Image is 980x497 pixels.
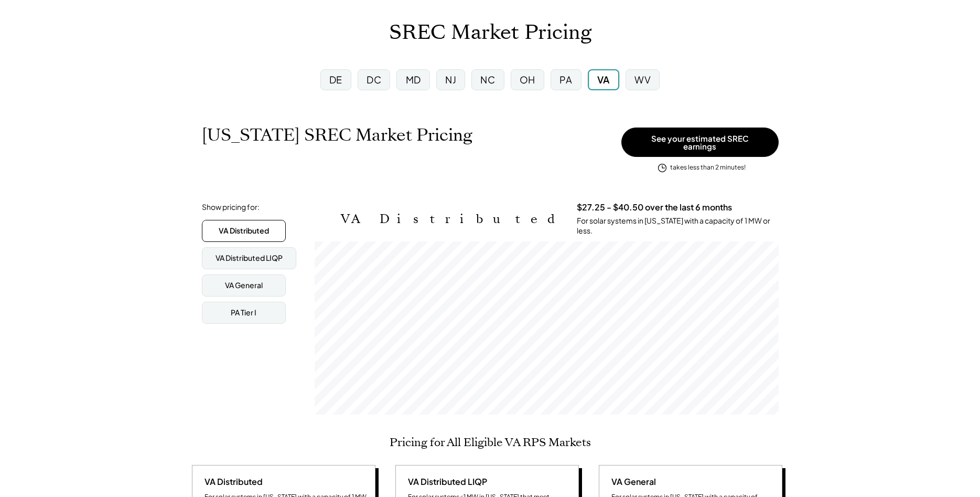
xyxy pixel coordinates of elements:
[389,20,591,45] h1: SREC Market Pricing
[670,163,746,172] div: takes less than 2 minutes!
[559,73,572,86] div: PA
[406,73,421,86] div: MD
[480,73,495,86] div: NC
[634,73,651,86] div: WV
[225,280,263,291] div: VA General
[367,73,381,86] div: DC
[219,226,269,236] div: VA Distributed
[202,202,260,213] div: Show pricing for:
[621,128,779,157] button: See your estimated SREC earnings
[202,125,472,145] h1: [US_STATE] SREC Market Pricing
[607,476,656,488] div: VA General
[577,216,779,236] div: For solar systems in [US_STATE] with a capacity of 1 MW or less.
[329,73,342,86] div: DE
[445,73,456,86] div: NJ
[597,73,610,86] div: VA
[520,73,535,86] div: OH
[216,253,283,263] div: VA Distributed LIQP
[390,436,591,449] h2: Pricing for All Eligible VA RPS Markets
[341,212,561,227] h2: VA Distributed
[200,476,263,488] div: VA Distributed
[404,476,487,488] div: VA Distributed LIQP
[577,202,732,213] h3: $27.25 - $40.50 over the last 6 months
[231,308,256,318] div: PA Tier I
